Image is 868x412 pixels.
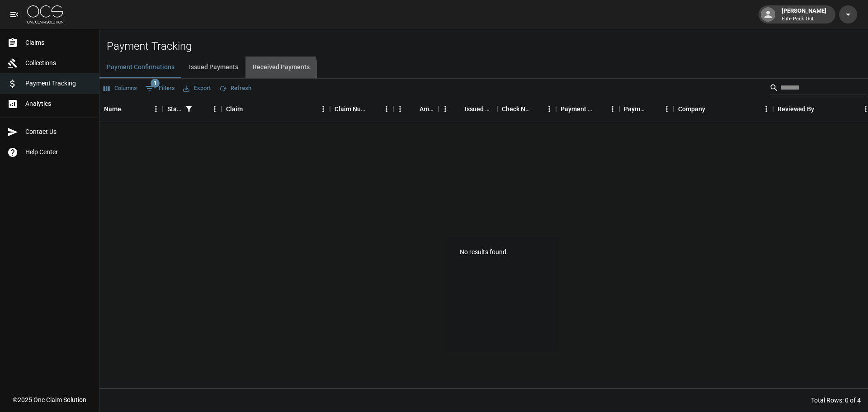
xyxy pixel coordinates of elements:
[335,96,367,122] div: Claim Number
[606,102,619,116] button: Menu
[181,81,213,95] button: Export
[25,58,92,68] span: Collections
[759,102,773,116] button: Menu
[678,96,705,122] div: Company
[208,102,222,116] button: Menu
[222,96,330,122] div: Claim
[163,96,222,122] div: Status
[705,103,718,115] button: Sort
[465,96,493,122] div: Issued Date
[25,127,92,137] span: Contact Us
[530,103,542,115] button: Sort
[814,103,827,115] button: Sort
[439,102,452,116] button: Menu
[183,103,195,115] button: Show filters
[245,57,317,78] button: Received Payments
[778,96,814,122] div: Reviewed By
[121,103,134,115] button: Sort
[316,102,330,116] button: Menu
[660,102,674,116] button: Menu
[330,96,393,122] div: Claim Number
[217,81,254,95] button: Refresh
[593,103,606,115] button: Sort
[25,147,92,157] span: Help Center
[226,96,243,122] div: Claim
[393,96,439,122] div: Amount
[99,57,868,78] div: dynamic tabs
[167,96,183,122] div: Status
[674,96,773,122] div: Company
[452,103,465,115] button: Sort
[556,96,619,122] div: Payment Method
[182,57,245,78] button: Issued Payments
[151,79,160,88] span: 1
[99,57,182,78] button: Payment Confirmations
[101,81,139,95] button: Select columns
[25,99,92,109] span: Analytics
[25,38,92,47] span: Claims
[5,5,24,24] button: open drawer
[149,102,163,116] button: Menu
[107,40,868,53] h2: Payment Tracking
[25,79,92,88] span: Payment Tracking
[243,103,255,115] button: Sort
[143,81,177,96] button: Show filters
[27,5,63,24] img: ocs-logo-white-transparent.png
[195,103,208,115] button: Sort
[778,6,830,23] div: [PERSON_NAME]
[99,96,163,122] div: Name
[420,96,434,122] div: Amount
[647,103,660,115] button: Sort
[407,103,420,115] button: Sort
[104,96,121,122] div: Name
[13,395,86,404] div: © 2025 One Claim Solution
[99,122,868,382] div: No results found.
[619,96,674,122] div: Payment Type
[624,96,647,122] div: Payment Type
[367,103,380,115] button: Sort
[561,96,593,122] div: Payment Method
[782,15,826,23] p: Elite Pack Out
[183,103,195,115] div: 1 active filter
[502,96,530,122] div: Check Number
[542,102,556,116] button: Menu
[439,96,497,122] div: Issued Date
[380,102,393,116] button: Menu
[769,81,866,97] div: Search
[497,96,556,122] div: Check Number
[811,396,861,405] div: Total Rows: 0 of 4
[393,102,407,116] button: Menu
